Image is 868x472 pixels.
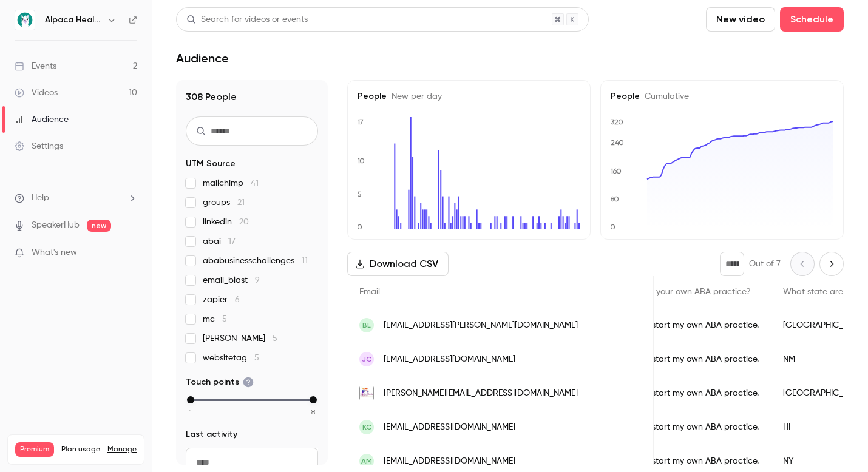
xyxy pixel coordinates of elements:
[384,421,515,434] span: [EMAIL_ADDRESS][DOMAIN_NAME]
[61,445,100,454] span: Plan usage
[189,406,192,417] span: 1
[186,13,308,26] div: Search for videos or events
[203,352,259,364] span: websitetag
[357,190,362,198] text: 5
[222,315,227,323] span: 5
[32,246,77,259] span: What's new
[362,422,371,433] span: KC
[749,258,781,270] p: Out of 7
[186,90,318,104] h1: 308 People
[228,237,236,246] span: 17
[15,87,58,99] div: Videos
[123,248,137,258] iframe: Noticeable Trigger
[610,195,619,203] text: 80
[239,218,249,226] span: 20
[203,197,245,209] span: groups
[357,157,365,165] text: 10
[780,7,844,32] button: Schedule
[362,354,371,365] span: JC
[203,216,249,228] span: linkedin
[187,396,194,403] div: min
[45,14,102,26] h6: Alpaca Health
[186,376,254,388] span: Touch points
[203,177,259,189] span: mailchimp
[15,442,54,457] span: Premium
[384,387,578,400] span: [PERSON_NAME][EMAIL_ADDRESS][DOMAIN_NAME]
[254,354,259,362] span: 5
[347,252,449,276] button: Download CSV
[302,257,308,265] span: 11
[610,167,622,175] text: 160
[32,192,49,204] span: Help
[359,386,374,400] img: pegasusbehaviorsolutions.com
[361,456,372,467] span: AM
[32,219,80,232] a: SpeakerHub
[359,288,380,296] span: Email
[203,235,236,248] span: abai
[255,276,260,285] span: 9
[15,10,35,30] img: Alpaca Health
[640,92,689,101] span: Cumulative
[87,220,111,232] span: new
[387,92,442,101] span: New per day
[706,7,775,32] button: New video
[203,294,240,306] span: zapier
[384,353,515,366] span: [EMAIL_ADDRESS][DOMAIN_NAME]
[186,158,236,170] span: UTM Source
[310,396,317,403] div: max
[358,90,580,103] h5: People
[15,140,63,152] div: Settings
[384,319,578,332] span: [EMAIL_ADDRESS][PERSON_NAME][DOMAIN_NAME]
[611,118,623,126] text: 320
[15,113,69,126] div: Audience
[203,255,308,267] span: ababusinesschallenges
[107,445,137,454] a: Manage
[273,334,277,343] span: 5
[611,138,624,147] text: 240
[237,198,245,207] span: 21
[819,252,844,276] button: Next page
[186,428,237,440] span: Last activity
[610,223,615,231] text: 0
[203,332,277,345] span: [PERSON_NAME]
[357,118,364,126] text: 17
[15,192,137,204] li: help-dropdown-opener
[311,406,315,417] span: 8
[251,179,259,187] span: 41
[611,90,833,103] h5: People
[203,313,227,325] span: mc
[15,60,56,72] div: Events
[362,320,371,331] span: BL
[176,51,229,66] h1: Audience
[203,274,260,286] span: email_blast
[357,223,362,231] text: 0
[235,295,240,304] span: 6
[384,455,515,468] span: [EMAIL_ADDRESS][DOMAIN_NAME]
